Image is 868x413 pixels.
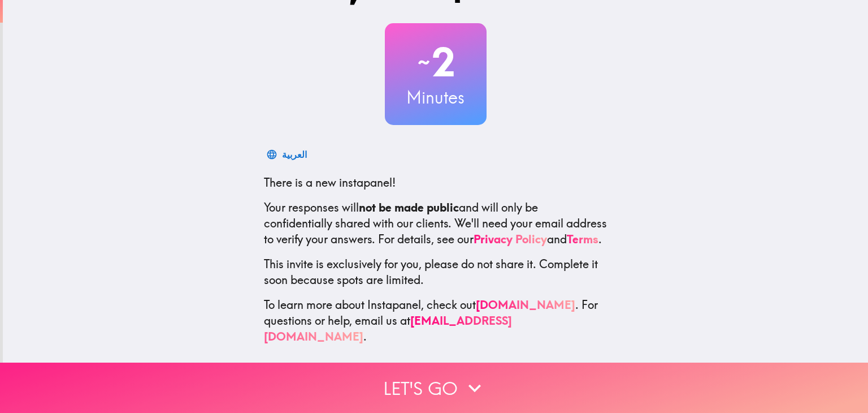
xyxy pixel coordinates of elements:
[264,200,607,247] p: Your responses will and will only be confidentially shared with our clients. We'll need your emai...
[416,45,432,79] span: ~
[264,313,512,343] a: [EMAIL_ADDRESS][DOMAIN_NAME]
[567,232,598,246] a: Terms
[264,256,607,288] p: This invite is exclusively for you, please do not share it. Complete it soon because spots are li...
[385,85,487,109] h3: Minutes
[385,39,487,85] h2: 2
[359,200,459,214] b: not be made public
[264,143,311,166] button: العربية
[474,232,547,246] a: Privacy Policy
[264,297,607,345] p: To learn more about Instapanel, check out . For questions or help, email us at .
[264,175,396,190] span: There is a new instapanel!
[282,147,307,162] div: العربية
[476,298,575,312] a: [DOMAIN_NAME]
